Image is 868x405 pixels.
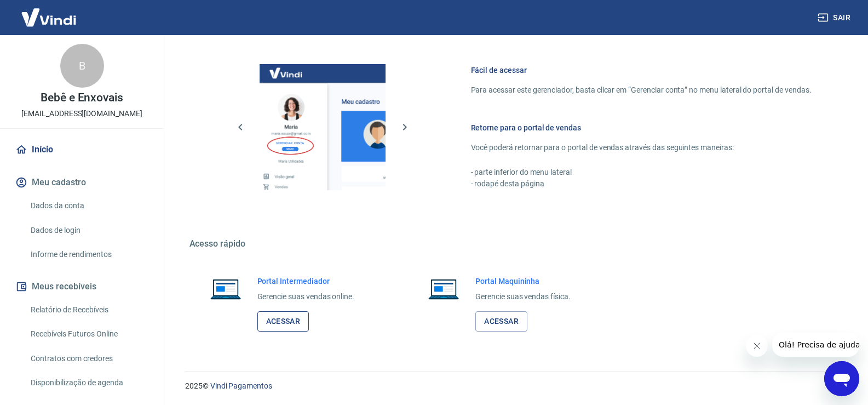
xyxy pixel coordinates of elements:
img: Imagem de um notebook aberto [203,276,249,302]
iframe: Botão para abrir a janela de mensagens [824,361,859,396]
p: 2025 © [185,380,842,392]
a: Vindi Pagamentos [210,381,272,390]
a: Dados da conta [26,195,151,217]
a: Acessar [475,311,527,332]
p: Para acessar este gerenciador, basta clicar em “Gerenciar conta” no menu lateral do portal de ven... [471,84,812,96]
h6: Fácil de acessar [471,65,812,76]
a: Disponibilização de agenda [26,372,151,394]
a: Contratos com credores [26,347,151,370]
img: Imagem da dashboard mostrando o botão de gerenciar conta na sidebar no lado esquerdo [260,64,386,190]
img: Imagem de um notebook aberto [421,276,467,302]
a: Relatório de Recebíveis [26,299,151,321]
p: - parte inferior do menu lateral [471,167,812,178]
p: Gerencie suas vendas online. [257,291,355,303]
iframe: Fechar mensagem [746,335,768,357]
a: Início [13,138,151,162]
p: [EMAIL_ADDRESS][DOMAIN_NAME] [21,108,142,119]
button: Meu cadastro [13,170,151,195]
p: Você poderá retornar para o portal de vendas através das seguintes maneiras: [471,142,812,153]
button: Meus recebíveis [13,275,151,299]
button: Sair [815,8,855,28]
span: Olá! Precisa de ajuda? [7,8,92,16]
a: Dados de login [26,219,151,242]
iframe: Mensagem da empresa [772,333,859,357]
div: B [60,44,104,88]
a: Acessar [257,311,309,332]
p: Bebê e Enxovais [41,92,123,104]
img: Vindi [13,1,84,34]
h5: Acesso rápido [189,238,838,249]
p: Gerencie suas vendas física. [475,291,571,303]
a: Recebíveis Futuros Online [26,323,151,345]
h6: Portal Intermediador [257,276,355,287]
h6: Retorne para o portal de vendas [471,122,812,133]
h6: Portal Maquininha [475,276,571,287]
a: Informe de rendimentos [26,243,151,266]
p: - rodapé desta página [471,178,812,190]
